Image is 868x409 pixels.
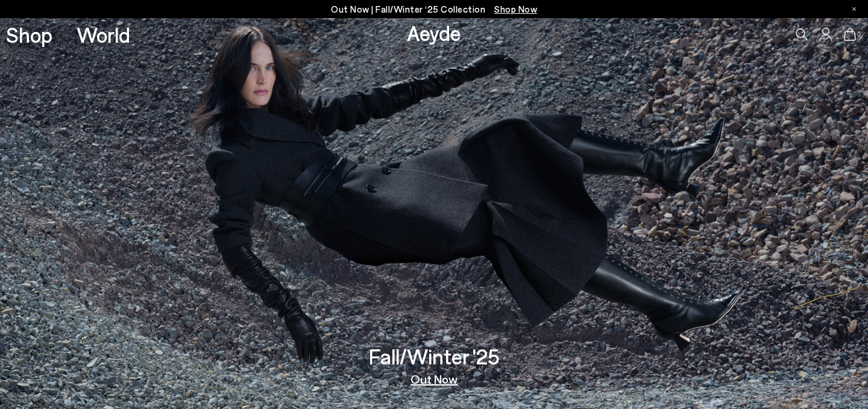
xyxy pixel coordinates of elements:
[77,24,130,45] a: World
[844,28,856,41] a: 0
[407,20,461,45] a: Aeyde
[856,31,862,38] span: 0
[494,4,537,14] span: Navigate to /collections/new-in
[6,24,52,45] a: Shop
[369,346,500,367] h3: Fall/Winter '25
[331,2,537,17] p: Out Now | Fall/Winter ‘25 Collection
[410,373,458,385] a: Out Now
